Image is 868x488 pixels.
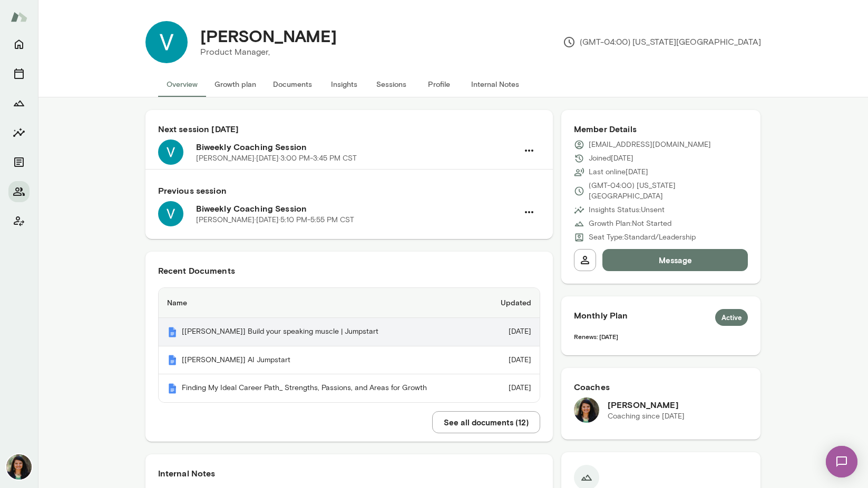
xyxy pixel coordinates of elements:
[167,383,178,394] img: Mento
[265,72,320,97] button: Documents
[574,123,748,135] h6: Member Details
[484,346,540,375] td: [DATE]
[589,232,696,243] p: Seat Type: Standard/Leadership
[145,21,188,63] img: Versha Singh
[158,72,206,97] button: Overview
[608,411,685,422] p: Coaching since [DATE]
[320,72,368,97] button: Insights
[484,288,540,318] th: Updated
[368,72,415,97] button: Sessions
[8,152,30,173] button: Documents
[196,202,518,215] h6: Biweekly Coaching Session
[563,36,761,48] p: (GMT-04:00) [US_STATE][GEOGRAPHIC_DATA]
[8,122,30,143] button: Insights
[159,318,484,346] th: [[PERSON_NAME]] Build your speaking muscle | Jumpstart
[574,333,618,340] span: Renews: [DATE]
[574,381,748,393] h6: Coaches
[159,346,484,375] th: [[PERSON_NAME]] AI Jumpstart
[8,63,30,84] button: Sessions
[589,218,671,229] p: Growth Plan: Not Started
[602,249,748,271] button: Message
[8,211,30,232] button: Client app
[589,153,633,164] p: Joined [DATE]
[463,72,528,97] button: Internal Notes
[196,141,518,153] h6: Biweekly Coaching Session
[589,181,748,202] p: (GMT-04:00) [US_STATE][GEOGRAPHIC_DATA]
[432,411,540,433] button: See all documents (12)
[608,399,685,411] h6: [PERSON_NAME]
[589,140,711,150] p: [EMAIL_ADDRESS][DOMAIN_NAME]
[167,327,178,337] img: Mento
[200,46,337,58] p: Product Manager,
[159,288,484,318] th: Name
[196,153,357,164] p: [PERSON_NAME] · [DATE] · 3:00 PM-3:45 PM CST
[8,93,30,114] button: Growth Plan
[158,264,540,277] h6: Recent Documents
[11,7,27,27] img: Mento
[574,397,599,423] img: Nina Patel
[6,454,32,480] img: Nina Patel
[8,181,30,202] button: Members
[415,72,463,97] button: Profile
[200,26,337,46] h4: [PERSON_NAME]
[158,123,540,135] h6: Next session [DATE]
[206,72,265,97] button: Growth plan
[484,318,540,346] td: [DATE]
[196,215,354,225] p: [PERSON_NAME] · [DATE] · 5:10 PM-5:55 PM CST
[715,313,748,323] span: Active
[8,34,30,55] button: Home
[589,167,648,177] p: Last online [DATE]
[484,374,540,402] td: [DATE]
[589,205,665,215] p: Insights Status: Unsent
[167,355,178,365] img: Mento
[574,309,748,326] h6: Monthly Plan
[159,374,484,402] th: Finding My Ideal Career Path_ Strengths, Passions, and Areas for Growth
[158,184,540,197] h6: Previous session
[158,467,540,480] h6: Internal Notes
